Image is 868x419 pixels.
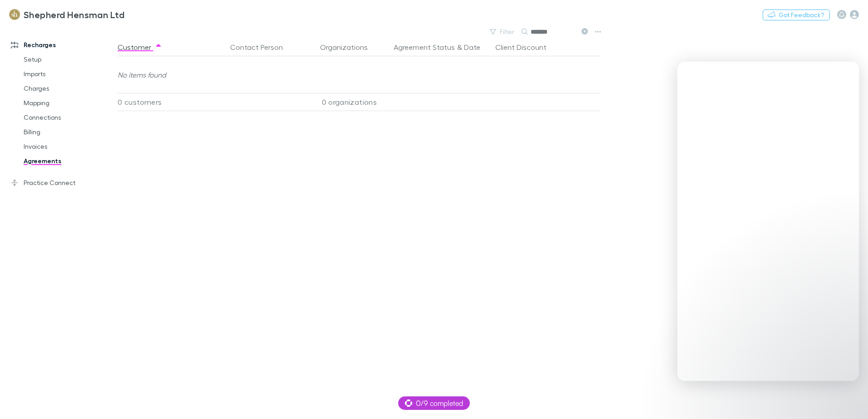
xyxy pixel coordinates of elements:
[15,67,123,81] a: Imports
[677,62,859,381] iframe: Intercom live chat
[118,38,162,56] button: Customer
[2,175,123,190] a: Practice Connect
[308,93,390,111] div: 0 organizations
[24,9,124,20] h3: Shepherd Hensman Ltd
[4,4,130,25] a: Shepherd Hensman Ltd
[15,154,123,168] a: Agreements
[394,38,455,56] button: Agreement Status
[394,38,488,56] div: &
[9,9,20,20] img: Shepherd Hensman Ltd's Logo
[495,38,557,56] button: Client Discount
[118,57,610,93] div: No items found
[118,93,227,111] div: 0 customers
[464,38,480,56] button: Date
[15,96,123,110] a: Mapping
[15,52,123,67] a: Setup
[837,388,859,410] iframe: Intercom live chat
[320,38,379,56] button: Organizations
[763,10,830,20] button: Got Feedback?
[2,38,123,52] a: Recharges
[15,139,123,154] a: Invoices
[15,110,123,125] a: Connections
[230,38,294,56] button: Contact Person
[15,81,123,96] a: Charges
[485,26,520,37] button: Filter
[15,125,123,139] a: Billing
